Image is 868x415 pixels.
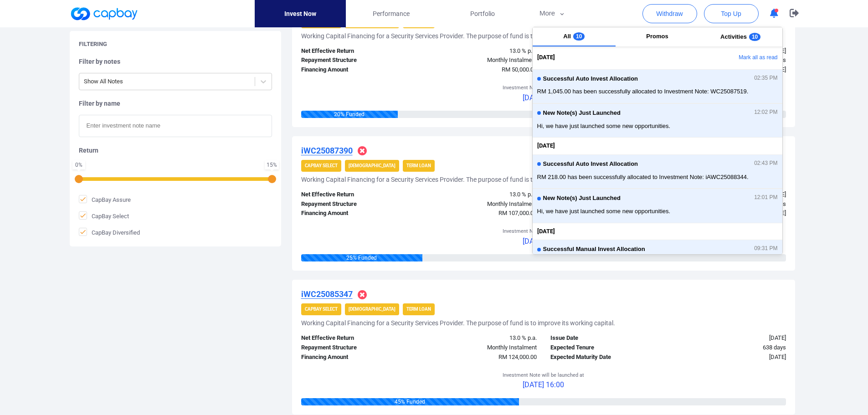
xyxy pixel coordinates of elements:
span: New Note(s) Just Launched [543,110,621,117]
div: Monthly Instalment [419,200,544,209]
span: RM 107,000.00 [498,210,537,216]
p: Investment Note will be launched at [503,371,584,379]
span: 09:31 PM [754,246,777,252]
input: Enter investment note name [79,115,272,137]
span: [DATE] [537,227,555,236]
div: Financing Amount [294,353,419,362]
div: 20 % Funded [301,111,398,118]
span: New Note(s) Just Launched [543,195,621,202]
span: RM 50,000.00 [502,66,537,73]
span: Promos [646,33,668,40]
p: [DATE] 16:00 [503,92,584,104]
div: 13.0 % p.a. [419,333,544,343]
span: 02:43 PM [754,160,777,167]
strong: Term Loan [406,163,431,168]
button: Successful Auto Invest Allocation02:35 PMRM 1,045.00 has been successfully allocated to Investmen... [533,69,782,103]
u: iWC25087390 [301,146,353,155]
span: Successful Manual Invest Allocation [543,246,645,253]
div: Net Effective Return [294,46,419,56]
u: iWC25085347 [301,289,353,299]
p: Investment Note will be launched at [503,227,584,236]
button: Promos [616,27,699,46]
div: [DATE] [668,333,793,343]
div: Net Effective Return [294,333,419,343]
button: Activities10 [699,27,782,46]
p: [DATE] 16:00 [503,379,584,391]
h5: Filtering [79,40,107,48]
p: Investment Note will be launched at [503,84,584,92]
div: Financing Amount [294,65,419,75]
button: All10 [533,27,616,46]
div: Repayment Structure [294,200,419,209]
h5: Working Capital Financing for a Security Services Provider. The purpose of fund is to improve its... [301,32,615,40]
span: 12:02 PM [754,109,777,116]
button: Mark all as read [684,50,782,66]
div: 638 days [668,343,793,353]
span: Activities [720,33,747,40]
h5: Working Capital Financing for a Security Services Provider. The purpose of fund is to improve its... [301,319,615,327]
button: New Note(s) Just Launched12:01 PMHi, we have just launched some new opportunities. [533,189,782,223]
span: Hi, we have just launched some new opportunities. [537,122,778,131]
h5: Filter by name [79,99,272,108]
div: 0 % [74,162,83,168]
strong: CapBay Select [305,163,338,168]
span: Top Up [721,9,741,18]
h5: Filter by notes [79,57,272,66]
h5: Working Capital Financing for a Security Services Provider. The purpose of fund is to improve its... [301,175,615,184]
span: RM 218.00 has been successfully allocated to Investment Note: iAWC25088344. [537,173,778,182]
span: RM 1,045.00 has been successfully allocated to Investment Note: WC25087519. [537,87,778,96]
div: Monthly Instalment [419,56,544,65]
strong: [DEMOGRAPHIC_DATA] [349,163,395,168]
button: Successful Manual Invest Allocation09:31 PMRM 500.00 has been successfully allocated to Investmen... [533,240,782,274]
strong: [DEMOGRAPHIC_DATA] [349,307,395,312]
div: 15 % [267,162,277,168]
span: CapBay Assure [79,195,131,204]
div: 13.0 % p.a. [419,46,544,56]
div: 13.0 % p.a. [419,190,544,200]
h5: Return [79,146,272,154]
button: Top Up [704,4,759,23]
button: Successful Auto Invest Allocation02:43 PMRM 218.00 has been successfully allocated to Investment ... [533,154,782,189]
div: Issue Date [544,333,668,343]
span: Successful Auto Invest Allocation [543,161,638,168]
span: CapBay Select [79,211,129,220]
div: Net Effective Return [294,190,419,200]
span: 02:35 PM [754,75,777,82]
p: [DATE] 16:00 [503,236,584,247]
strong: CapBay Select [305,307,338,312]
span: 10 [749,33,760,41]
span: Hi, we have just launched some new opportunities. [537,207,778,216]
button: New Note(s) Just Launched12:02 PMHi, we have just launched some new opportunities. [533,103,782,138]
button: Withdraw [642,4,697,23]
div: [DATE] [668,353,793,362]
div: Monthly Instalment [419,343,544,353]
div: Financing Amount [294,209,419,218]
div: Repayment Structure [294,56,419,65]
div: 45 % Funded [301,398,519,405]
span: [DATE] [537,53,555,62]
span: 10 [573,32,585,41]
div: 25 % Funded [301,254,422,261]
span: 12:01 PM [754,195,777,201]
span: Successful Auto Invest Allocation [543,76,638,82]
span: RM 124,000.00 [498,354,537,360]
div: Expected Tenure [544,343,668,353]
span: Performance [373,9,410,19]
span: Portfolio [470,9,495,19]
div: Expected Maturity Date [544,353,668,362]
strong: Term Loan [406,307,431,312]
div: Repayment Structure [294,343,419,353]
span: All [563,33,571,40]
span: [DATE] [537,141,555,151]
span: CapBay Diversified [79,228,140,237]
